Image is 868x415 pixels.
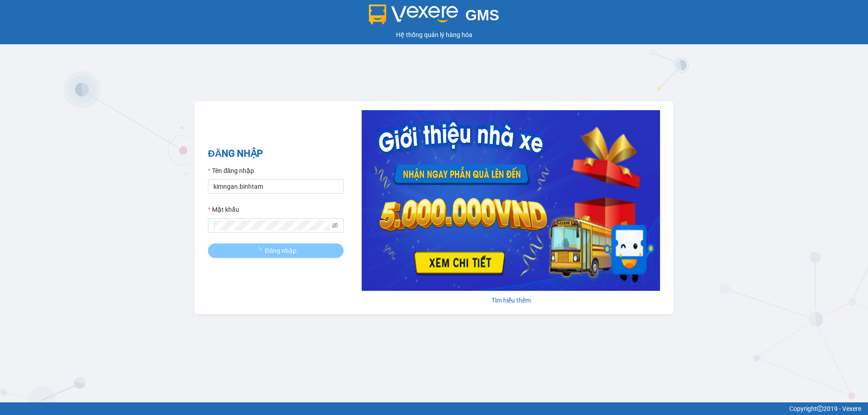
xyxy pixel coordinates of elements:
[332,222,338,228] span: eye-invisible
[208,146,344,161] h2: ĐĂNG NHẬP
[362,295,660,305] div: Tìm hiểu thêm
[208,205,239,214] label: Mật khẩu
[255,247,265,254] span: loading
[213,220,330,230] input: Mật khẩu
[265,246,297,256] span: Đăng nhập
[465,7,499,23] span: GMS
[208,166,254,176] label: Tên đăng nhập
[7,404,861,414] div: Copyright 2019 - Vexere
[2,30,866,40] div: Hệ thống quản lý hàng hóa
[362,110,660,291] img: banner-0
[208,243,344,258] button: Đăng nhập
[369,14,500,21] a: GMS
[817,406,823,412] span: copyright
[208,179,344,194] input: Tên đăng nhập
[369,5,458,24] img: logo 2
